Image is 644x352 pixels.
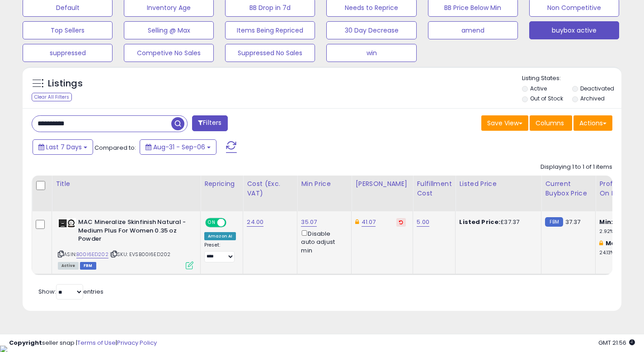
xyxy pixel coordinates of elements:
button: Competive No Sales [124,44,214,62]
button: Top Sellers [23,21,113,39]
b: Max: [606,239,621,247]
label: Out of Stock [530,95,563,102]
button: suppressed [23,44,113,62]
div: Current Buybox Price [545,179,592,198]
button: buybox active [529,21,619,39]
small: FBM [545,217,563,227]
div: [PERSON_NAME] [355,179,409,189]
b: Min: [599,218,613,226]
span: Columns [536,119,564,128]
a: B00I6ED202 [76,251,108,258]
div: Min Price [301,179,348,189]
span: FBM [80,262,96,270]
span: OFF [225,219,240,227]
div: Preset: [204,242,236,262]
button: 30 Day Decrease [326,21,416,39]
div: £37.37 [459,218,534,226]
a: Privacy Policy [117,338,157,347]
span: 2025-09-14 21:56 GMT [598,338,635,347]
div: Listed Price [459,179,537,189]
div: Disable auto adjust min [301,228,344,255]
div: Fulfillment Cost [417,179,451,198]
button: Suppressed No Sales [225,44,315,62]
span: | SKU: EVSB00I6ED202 [110,251,170,258]
div: Displaying 1 to 1 of 1 items [541,163,612,171]
button: Aug-31 - Sep-06 [140,139,216,155]
div: seller snap | | [9,339,157,347]
span: Aug-31 - Sep-06 [153,143,205,152]
a: Terms of Use [77,338,116,347]
button: win [326,44,416,62]
a: 24.00 [247,218,263,227]
button: Save View [481,115,528,131]
label: Active [530,85,547,92]
b: Listed Price: [459,218,500,226]
b: MAC Mineralize Skinfinish Natural - Medium Plus For Women 0.35 oz Powder [78,218,188,246]
span: All listings currently available for purchase on Amazon [58,262,79,270]
div: Clear All Filters [32,93,72,101]
span: Compared to: [94,143,136,152]
label: Deactivated [580,85,614,92]
span: ON [206,219,217,227]
button: Filters [192,115,227,131]
a: 5.00 [417,218,429,227]
h5: Listings [48,77,83,90]
button: Items Being Repriced [225,21,315,39]
div: Amazon AI [204,232,236,240]
div: Cost (Exc. VAT) [247,179,293,198]
span: 37.37 [565,218,581,226]
button: Selling @ Max [124,21,214,39]
span: Show: entries [38,287,103,296]
button: Columns [530,115,572,131]
button: Last 7 Days [33,139,93,155]
a: 41.07 [362,218,376,227]
span: Last 7 Days [46,143,82,152]
button: amend [428,21,518,39]
label: Archived [580,95,605,102]
img: 31jrnFfnKLL._SL40_.jpg [58,218,76,228]
a: 35.07 [301,218,317,227]
div: Title [56,179,197,189]
p: Listing States: [522,74,621,83]
div: Repricing [204,179,239,189]
strong: Copyright [9,338,42,347]
div: ASIN: [58,218,193,268]
button: Actions [573,115,612,131]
